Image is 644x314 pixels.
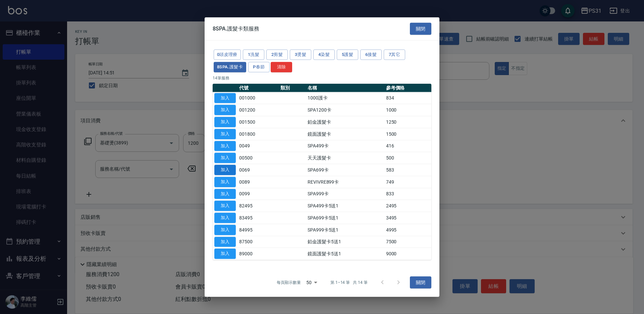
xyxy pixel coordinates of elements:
td: SPA499卡5送1 [306,200,384,212]
td: 001200 [237,104,279,116]
button: 2剪髮 [266,50,288,60]
td: 0069 [237,164,279,176]
button: 7其它 [384,50,405,60]
td: 0049 [237,140,279,152]
button: 加入 [214,153,236,163]
td: SPA699卡 [306,164,384,176]
td: 鉑金護髮卡 [306,116,384,128]
button: 8SPA.護髮卡 [214,62,246,72]
button: 加入 [214,141,236,151]
td: REVIVRE899卡 [306,176,384,188]
td: 鏡面護髮卡 [306,128,384,140]
button: 加入 [214,249,236,259]
td: 0099 [237,188,279,200]
td: SPA499卡 [306,140,384,152]
button: 清除 [271,62,292,72]
td: 583 [384,164,431,176]
button: 加入 [214,129,236,139]
td: 7500 [384,236,431,248]
td: 001500 [237,116,279,128]
button: 4染髮 [313,50,335,60]
button: 加入 [214,237,236,247]
div: 50 [304,273,320,292]
button: 加入 [214,201,236,211]
td: 天天護髮卡 [306,152,384,164]
button: 加入 [214,225,236,235]
td: 84995 [237,224,279,236]
td: 0089 [237,176,279,188]
button: 加入 [214,93,236,103]
td: 87500 [237,236,279,248]
td: 749 [384,176,431,188]
button: 加入 [214,177,236,187]
td: 鉑金護髮卡5送1 [306,236,384,248]
button: 加入 [214,105,236,115]
td: 500 [384,152,431,164]
td: 1500 [384,128,431,140]
td: 834 [384,92,431,104]
td: 001800 [237,128,279,140]
td: 9000 [384,248,431,260]
button: 3燙髮 [290,50,311,60]
th: 參考價格 [384,83,431,92]
td: 1000護卡 [306,92,384,104]
td: 3495 [384,212,431,224]
td: 1000 [384,104,431,116]
button: 0頭皮理療 [214,50,241,60]
th: 名稱 [306,83,384,92]
span: 8SPA.護髮卡類服務 [213,25,259,32]
td: 83495 [237,212,279,224]
td: SPA1200卡 [306,104,384,116]
td: SPA999卡 [306,188,384,200]
td: 1250 [384,116,431,128]
td: 001000 [237,92,279,104]
td: 00500 [237,152,279,164]
button: 加入 [214,117,236,127]
td: 鏡面護髮卡5送1 [306,248,384,260]
td: 82495 [237,200,279,212]
button: 加入 [214,189,236,199]
td: 4995 [384,224,431,236]
button: 加入 [214,213,236,223]
td: SPA999卡5送1 [306,224,384,236]
button: 1洗髮 [243,50,264,60]
button: 5護髮 [337,50,358,60]
button: 關閉 [410,276,431,289]
td: 416 [384,140,431,152]
button: P春節 [248,62,270,72]
td: 2495 [384,200,431,212]
button: 6接髮 [360,50,382,60]
td: SPA699卡5送1 [306,212,384,224]
button: 加入 [214,165,236,175]
td: 89000 [237,248,279,260]
p: 14 筆服務 [213,75,431,81]
p: 每頁顯示數量 [277,279,301,286]
th: 代號 [237,83,279,92]
button: 關閉 [410,22,431,35]
td: 833 [384,188,431,200]
th: 類別 [279,83,306,92]
p: 第 1–14 筆 共 14 筆 [330,279,368,286]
